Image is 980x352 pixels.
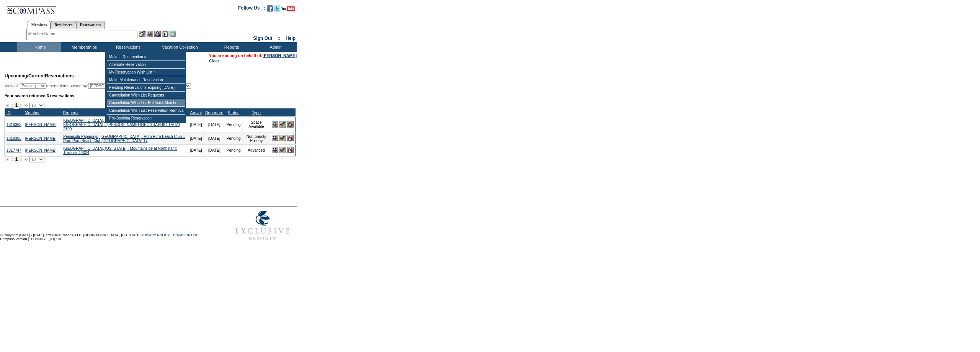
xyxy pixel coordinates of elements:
[7,123,21,127] a: 1818363
[204,144,225,156] td: [DATE]
[5,157,9,162] span: <<
[28,31,58,37] div: Member Name:
[107,99,185,107] td: Cancellation Wish List Holdback Matches
[287,147,294,153] img: Cancel Reservation
[204,116,225,133] td: [DATE]
[23,157,28,162] span: >>
[279,135,286,141] img: Confirm Reservation
[252,110,261,115] a: Type
[267,8,273,12] a: Become our fan on Facebook
[170,31,176,37] img: b_calculator.gif
[5,73,74,79] span: Reservations
[7,136,21,141] a: 1818385
[14,156,19,163] span: 1
[281,6,295,11] img: Subscribe to our YouTube Channel
[24,110,39,115] a: Member
[5,73,45,79] span: Upcoming/Current
[141,233,170,237] a: PRIVACY POLICY
[5,93,296,98] div: Your search returned 3 reservations
[14,102,19,109] span: 1
[10,103,13,108] span: <
[107,69,185,76] td: My Reservation Wish List »
[139,31,145,37] img: b_edit.gif
[279,121,286,128] img: Confirm Reservation
[287,135,294,141] img: Cancel Reservation
[225,133,242,144] td: Pending
[5,83,194,89] div: View all: reservations owned by:
[107,92,185,99] td: Cancellation Wish List Requests
[7,148,21,152] a: 1817747
[63,134,185,143] a: Peninsula Papagayo, [GEOGRAPHIC_DATA] - Poro Poro Beach Club :: Poro Poro Beach Club [GEOGRAPHIC_...
[209,59,219,63] a: Clear
[267,5,273,11] img: Become our fan on Facebook
[147,31,153,37] img: View
[188,116,203,133] td: [DATE]
[278,36,281,41] span: ::
[204,133,225,144] td: [DATE]
[5,103,9,108] span: <<
[63,118,180,131] a: [GEOGRAPHIC_DATA], [US_STATE] - [PERSON_NAME][GEOGRAPHIC_DATA] :: [PERSON_NAME] [GEOGRAPHIC_DATA]...
[28,21,51,29] a: Members
[10,157,13,162] span: <
[242,133,270,144] td: Non-priority Holiday
[23,103,28,108] span: >>
[238,5,265,14] td: Follow Us ::
[190,110,202,115] a: Arrival
[253,42,297,52] td: Admin
[154,31,161,37] img: Impersonate
[162,31,168,37] img: Reservations
[20,103,22,108] span: >
[242,116,270,133] td: Space Available
[272,121,278,128] img: View Reservation
[25,148,56,152] a: [PERSON_NAME]
[17,42,61,52] td: Home
[225,116,242,133] td: Pending
[61,42,105,52] td: Memberships
[63,146,177,155] a: [GEOGRAPHIC_DATA], [US_STATE] - Mountainside at Northstar :: Trailside 14024
[281,8,295,12] a: Subscribe to our YouTube Channel
[209,53,297,58] span: You are acting on behalf of:
[274,5,280,11] img: Follow us on Twitter
[63,110,78,115] a: Property
[286,36,296,41] a: Help
[107,76,185,84] td: Make Maintenance Reservation
[205,110,223,115] a: Departure
[253,36,272,41] a: Sign Out
[225,144,242,156] td: Pending
[107,107,185,115] td: Cancellation Wish List Reservation Removal
[20,157,22,162] span: >
[272,135,278,141] img: View Reservation
[287,121,294,128] img: Cancel Reservation
[105,42,149,52] td: Reservations
[25,136,56,141] a: [PERSON_NAME]
[209,42,253,52] td: Reports
[272,147,278,153] img: View Reservation
[107,61,185,69] td: Alternate Reservation
[263,53,297,58] a: [PERSON_NAME]
[228,110,239,115] a: Status
[279,147,286,153] img: Confirm Reservation
[242,144,270,156] td: Advanced
[188,133,203,144] td: [DATE]
[107,84,185,92] td: Pending Reservations Expiring [DATE]
[274,8,280,12] a: Follow us on Twitter
[107,115,185,122] td: Pre-Booking Reservation
[149,42,209,52] td: Vacation Collection
[7,110,11,115] a: ID
[51,21,76,29] a: Residences
[173,233,199,237] a: TERMS OF USE
[188,144,203,156] td: [DATE]
[25,123,56,127] a: [PERSON_NAME]
[228,206,297,245] img: Exclusive Resorts
[107,53,185,61] td: Make a Reservation »
[76,21,105,29] a: Reservations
